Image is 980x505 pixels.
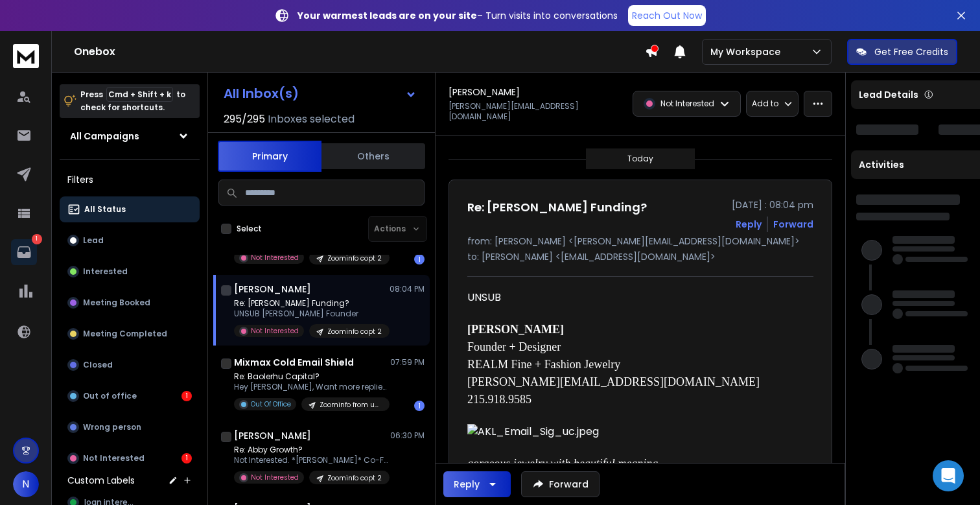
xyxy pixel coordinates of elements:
p: Today [627,154,653,164]
div: Forward [773,218,813,231]
p: Wrong person [83,422,141,432]
p: Reach Out Now [632,9,702,22]
h3: Filters [60,170,200,189]
p: Re: Baolerhu Capital? [234,371,390,382]
button: Interested [60,259,200,285]
button: Not Interested1 [60,445,200,471]
p: Zoominfo copt 2 [327,253,382,263]
p: 1 [32,234,42,244]
h1: Mixmax Cold Email Shield [234,356,354,369]
p: from: [PERSON_NAME] <[PERSON_NAME][EMAIL_ADDRESS][DOMAIN_NAME]> [467,235,813,248]
p: Not Interested [251,473,299,482]
button: Wrong person [60,414,200,440]
button: Forward [521,471,600,497]
p: Add to [752,99,778,109]
p: Get Free Credits [874,45,948,58]
img: logo [13,44,39,68]
p: 08:04 PM [390,284,425,294]
p: 06:30 PM [390,430,425,441]
p: to: [PERSON_NAME] <[EMAIL_ADDRESS][DOMAIN_NAME]> [467,250,813,263]
div: REALM Fine + Fashion Jewelry [467,356,803,408]
button: Meeting Completed [60,321,200,347]
p: Press to check for shortcuts. [80,88,185,114]
p: Not Interested. *[PERSON_NAME]* Co-Founder [234,455,390,465]
span: gorgeous jewelry with beautiful meaning [467,457,658,470]
span: [PERSON_NAME][EMAIL_ADDRESS][DOMAIN_NAME] [467,375,760,388]
p: Hey [PERSON_NAME], Want more replies to [234,382,390,392]
p: Zoominfo copt 2 [327,327,382,336]
button: Reply [443,471,511,497]
p: Meeting Completed [83,329,167,339]
p: Out Of Office [251,399,291,409]
div: 1 [414,401,425,411]
span: 295 / 295 [224,112,265,127]
p: – Turn visits into conversations [297,9,618,22]
p: Lead [83,235,104,246]
button: Out of office1 [60,383,200,409]
h1: Re: [PERSON_NAME] Funding? [467,198,647,217]
button: Lead [60,228,200,253]
p: Not Interested [660,99,714,109]
div: 215.918.9585 [467,391,803,408]
label: Select [237,224,262,234]
button: Meeting Booked [60,290,200,316]
p: Re: [PERSON_NAME] Funding? [234,298,390,309]
h1: [PERSON_NAME] [234,429,311,442]
button: Others [321,142,425,170]
div: Reply [454,478,480,491]
p: My Workspace [710,45,786,58]
div: Open Intercom Messenger [933,460,964,491]
p: Out of office [83,391,137,401]
p: Not Interested [251,253,299,263]
p: Not Interested [83,453,145,464]
div: 1 [181,391,192,401]
p: [DATE] : 08:04 pm [732,198,813,211]
button: N [13,471,39,497]
button: All Campaigns [60,123,200,149]
button: Primary [218,141,321,172]
img: AKL_Email_Sig_uc.jpeg [467,424,803,440]
p: 07:59 PM [390,357,425,368]
span: Cmd + Shift + k [106,87,173,102]
strong: Your warmest leads are on your site [297,9,477,22]
a: 1 [11,239,37,265]
h1: [PERSON_NAME] [449,86,520,99]
p: Not Interested [251,326,299,336]
p: Closed [83,360,113,370]
p: Meeting Booked [83,298,150,308]
h1: Onebox [74,44,645,60]
a: Reach Out Now [628,5,706,26]
h3: Inboxes selected [268,112,355,127]
button: Closed [60,352,200,378]
button: Get Free Credits [847,39,957,65]
div: 1 [414,254,425,264]
p: Zoominfo copt 2 [327,473,382,483]
p: All Status [84,204,126,215]
button: All Inbox(s) [213,80,427,106]
span: Founder + Designer [467,340,561,353]
p: Re: Abby Growth? [234,445,390,455]
p: UNSUB [PERSON_NAME] Founder [234,309,390,319]
button: All Status [60,196,200,222]
h1: All Inbox(s) [224,87,299,100]
p: Lead Details [859,88,918,101]
h1: [PERSON_NAME] [234,283,311,296]
button: Reply [736,218,762,231]
b: [PERSON_NAME] [467,323,564,336]
p: Zoominfo from upwork guy maybe its a scam who knows [320,400,382,410]
div: 1 [181,453,192,464]
p: Interested [83,266,128,277]
h1: All Campaigns [70,130,139,143]
p: [PERSON_NAME][EMAIL_ADDRESS][DOMAIN_NAME] [449,101,625,122]
h3: Custom Labels [67,474,135,487]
